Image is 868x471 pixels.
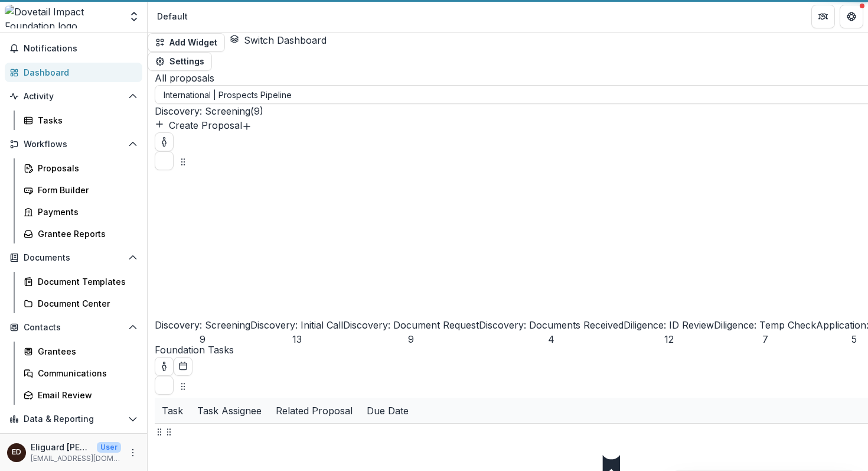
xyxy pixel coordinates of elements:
[31,453,121,464] p: [EMAIL_ADDRESS][DOMAIN_NAME]
[19,202,142,222] a: Payments
[178,151,188,170] button: Drag
[19,294,142,313] a: Document Center
[479,318,624,332] div: Discovery: Documents Received
[24,92,123,102] span: Activity
[12,449,21,456] div: Eliguard Dawson
[24,44,138,54] span: Notifications
[38,206,133,218] div: Payments
[840,5,863,28] button: Get Help
[24,66,133,79] div: Dashboard
[5,410,142,428] button: Open Data & Reporting
[5,318,142,337] button: Open Contacts
[714,318,816,332] div: Diligence: Temp Check
[31,441,92,453] p: Eliguard [PERSON_NAME]
[38,162,133,174] div: Proposals
[624,332,714,346] div: 12
[19,111,142,130] a: Tasks
[38,367,133,379] div: Communications
[155,132,174,151] button: toggle-assigned-to-me
[38,345,133,358] div: Grantees
[343,332,479,346] div: 9
[624,228,714,346] button: Diligence: ID Review12
[811,5,835,28] button: Partners
[24,323,123,333] span: Contacts
[38,114,133,126] div: Tasks
[19,342,142,361] a: Grantees
[19,224,142,243] a: Grantee Reports
[126,5,142,28] button: Open entity switcher
[155,118,242,132] button: Create Proposal
[24,139,123,150] span: Workflows
[157,10,188,22] div: Default
[155,151,174,170] button: Delete card
[38,389,133,401] div: Email Review
[230,33,327,47] button: Switch Dashboard
[152,8,192,25] nav: breadcrumb
[97,442,121,453] p: User
[155,222,250,346] button: Discovery: Screening9
[24,253,123,263] span: Documents
[250,318,343,332] div: Discovery: Initial Call
[19,272,142,291] a: Document Templates
[343,318,479,332] div: Discovery: Document Request
[5,63,142,82] a: Dashboard
[343,182,479,346] button: Discovery: Document Request9
[5,248,142,267] button: Open Documents
[19,385,142,405] a: Email Review
[38,228,133,240] div: Grantee Reports
[126,446,140,460] button: More
[19,363,142,383] a: Communications
[5,87,142,106] button: Open Activity
[155,318,250,332] div: Discovery: Screening
[479,173,624,346] button: Discovery: Documents Received4
[479,332,624,346] div: 4
[5,39,142,58] button: Notifications
[19,158,142,178] a: Proposals
[250,225,343,346] button: Discovery: Initial Call13
[250,332,343,346] div: 13
[24,414,123,424] span: Data & Reporting
[714,216,816,346] button: Diligence: Temp Check7
[5,135,142,154] button: Open Workflows
[148,33,225,52] button: Add Widget
[624,318,714,332] div: Diligence: ID Review
[714,332,816,346] div: 7
[5,5,121,28] img: Dovetail Impact Foundation logo
[38,184,133,196] div: Form Builder
[155,332,250,346] div: 9
[242,118,252,132] button: Create Proposal
[19,180,142,200] a: Form Builder
[38,275,133,288] div: Document Templates
[38,297,133,310] div: Document Center
[148,52,212,71] button: Settings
